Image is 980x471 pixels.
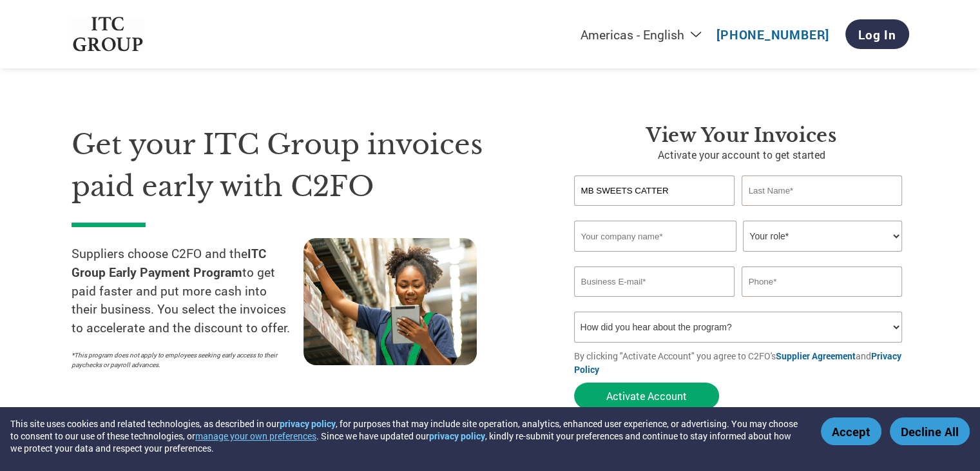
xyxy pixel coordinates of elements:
button: Activate Account [574,383,719,409]
a: privacy policy [429,430,485,442]
p: *This program does not apply to employees seeking early access to their paychecks or payroll adva... [72,350,291,370]
input: Phone* [742,266,903,297]
a: Log In [845,19,909,49]
img: supply chain worker [303,238,477,365]
p: Activate your account to get started [574,147,909,163]
div: Invalid company name or company name is too long [574,253,903,261]
a: privacy policy [280,417,336,430]
input: Your company name* [574,221,736,252]
a: [PHONE_NUMBER] [716,26,829,43]
button: manage your own preferences [195,430,316,442]
div: Invalid first name or first name is too long [574,207,735,215]
div: Inavlid Phone Number [742,298,903,306]
p: By clicking "Activate Account" you agree to C2FO's and [574,349,909,376]
input: First Name* [574,175,735,206]
input: Invalid Email format [574,266,735,297]
button: Decline All [890,417,970,445]
h1: Get your ITC Group invoices paid early with C2FO [72,124,535,207]
a: Privacy Policy [574,350,901,376]
div: This site uses cookies and related technologies, as described in our , for purposes that may incl... [10,417,802,454]
div: Invalid last name or last name is too long [742,207,903,215]
strong: ITC Group Early Payment Program [72,245,266,280]
select: Title/Role [743,221,902,252]
div: Inavlid Email Address [574,298,735,306]
button: Accept [821,417,881,445]
img: ITC Group [72,17,145,52]
p: Suppliers choose C2FO and the to get paid faster and put more cash into their business. You selec... [72,245,303,337]
h3: View Your Invoices [574,124,909,147]
input: Last Name* [742,175,903,206]
a: Supplier Agreement [776,350,856,362]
